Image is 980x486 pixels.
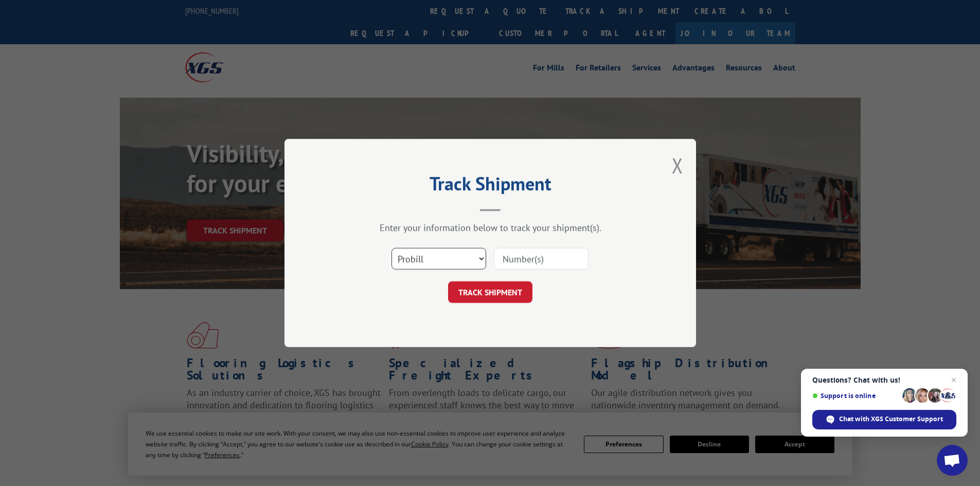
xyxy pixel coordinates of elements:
[336,222,645,233] div: Enter your information below to track your shipment(s).
[494,248,589,269] input: Number(s)
[812,392,899,400] span: Support is online
[839,415,943,424] span: Chat with XGS Customer Support
[336,176,645,196] h2: Track Shipment
[948,374,960,386] span: Close chat
[672,152,683,179] button: Close modal
[937,445,968,476] div: Open chat
[448,281,532,303] button: TRACK SHIPMENT
[812,376,956,384] span: Questions? Chat with us!
[812,410,956,429] div: Chat with XGS Customer Support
